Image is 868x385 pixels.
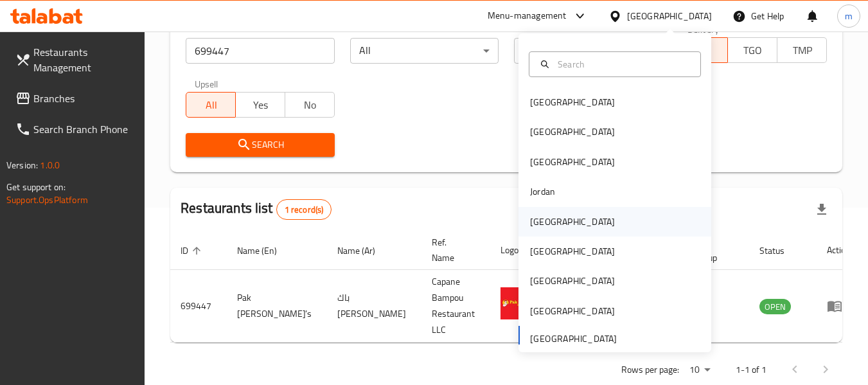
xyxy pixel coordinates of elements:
[500,287,533,319] img: Pak Inasal Ilonggo’s
[235,92,285,118] button: Yes
[627,9,712,23] div: [GEOGRAPHIC_DATA]
[6,157,38,174] span: Version:
[181,199,332,220] h2: Restaurants list
[727,37,777,63] button: TGO
[285,92,335,118] button: No
[5,83,145,114] a: Branches
[696,235,734,265] span: POS group
[733,41,772,60] span: TGO
[241,96,280,114] span: Yes
[530,95,615,109] div: [GEOGRAPHIC_DATA]
[817,231,861,270] th: Action
[5,37,145,83] a: Restaurants Management
[170,270,227,343] td: 699447
[191,96,231,114] span: All
[759,243,801,258] span: Status
[227,270,327,343] td: Pak [PERSON_NAME]’s
[421,270,490,343] td: Capane Bampou Restaurant LLC
[350,38,499,64] div: All
[196,137,324,153] span: Search
[759,300,791,314] span: OPEN
[530,274,615,288] div: [GEOGRAPHIC_DATA]
[490,231,548,270] th: Logo
[33,91,135,106] span: Branches
[6,192,88,208] a: Support.OpsPlatform
[684,361,715,380] div: Rows per page:
[186,38,334,64] input: Search for restaurant name or ID..
[33,44,135,75] span: Restaurants Management
[186,133,334,157] button: Search
[181,243,205,258] span: ID
[432,235,475,265] span: Ref. Name
[783,41,822,60] span: TMP
[687,24,720,33] label: Delivery
[327,270,421,343] td: باك [PERSON_NAME]
[530,244,615,258] div: [GEOGRAPHIC_DATA]
[5,114,145,145] a: Search Branch Phone
[827,298,851,314] div: Menu
[530,184,555,199] div: Jordan
[759,299,791,314] div: OPEN
[277,204,332,216] span: 1 record(s)
[33,121,135,137] span: Search Branch Phone
[6,179,66,195] span: Get support on:
[530,304,615,318] div: [GEOGRAPHIC_DATA]
[514,38,662,64] div: All
[170,231,861,343] table: enhanced table
[237,243,294,258] span: Name (En)
[276,199,332,220] div: Total records count
[195,79,218,88] label: Upsell
[290,96,330,114] span: No
[337,243,392,258] span: Name (Ar)
[40,157,60,174] span: 1.0.0
[806,194,837,225] div: Export file
[530,155,615,169] div: [GEOGRAPHIC_DATA]
[488,8,567,24] div: Menu-management
[777,37,827,63] button: TMP
[845,9,853,23] span: m
[530,215,615,229] div: [GEOGRAPHIC_DATA]
[621,362,679,378] p: Rows per page:
[736,362,766,378] p: 1-1 of 1
[186,92,236,118] button: All
[553,57,693,71] input: Search
[530,125,615,139] div: [GEOGRAPHIC_DATA]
